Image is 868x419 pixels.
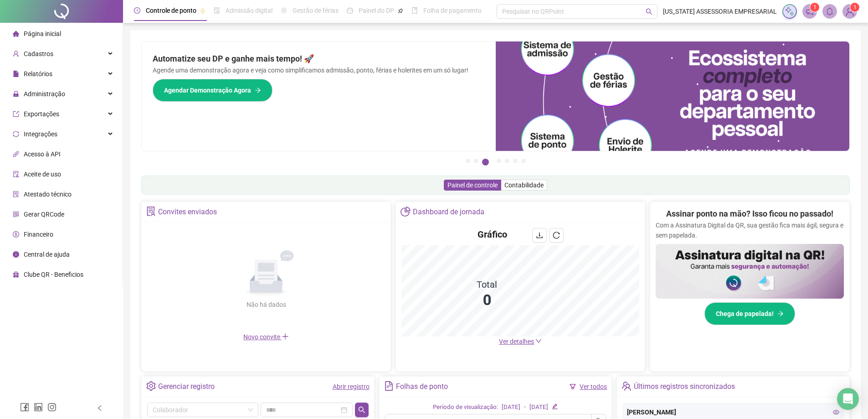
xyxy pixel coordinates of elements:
[853,4,857,10] span: 1
[785,6,795,16] img: sparkle-icon.fc2bf0ac1784a2077858766a79e2daf3.svg
[513,159,518,163] button: 6
[146,7,196,14] span: Controle de ponto
[13,111,19,117] span: export
[34,403,43,412] span: linkedin
[521,159,526,163] button: 7
[13,191,19,197] span: solution
[226,7,272,14] span: Admissão digital
[255,87,261,93] span: arrow-right
[358,406,365,414] span: search
[398,8,403,14] span: pushpin
[716,309,774,319] span: Chega de papelada!
[384,381,394,391] span: file-text
[13,271,19,278] span: gift
[447,181,498,189] span: Painel de controle
[666,207,833,220] h2: Assinar ponto na mão? Isso ficou no passado!
[504,181,544,189] span: Contabilidade
[24,171,61,178] span: Aceite de uso
[24,30,61,37] span: Página inicial
[200,8,205,14] span: pushpin
[502,403,520,412] div: [DATE]
[24,110,59,118] span: Exportações
[580,383,607,390] a: Ver todos
[496,41,850,151] img: banner%2Fd57e337e-a0d3-4837-9615-f134fc33a8e6.png
[24,150,61,158] span: Acesso à API
[413,204,484,220] div: Dashboard de jornada
[13,31,19,37] span: home
[13,51,19,57] span: user-add
[153,52,485,65] h2: Automatize seu DP e ganhe mais tempo! 🚀
[24,130,57,138] span: Integrações
[656,244,844,299] img: banner%2F02c71560-61a6-44d4-94b9-c8ab97240462.png
[146,207,156,216] span: solution
[13,151,19,157] span: api
[621,381,631,391] span: team
[810,3,819,12] sup: 1
[535,338,542,344] span: down
[777,310,784,317] span: arrow-right
[634,379,735,394] div: Últimos registros sincronizados
[24,231,53,238] span: Financeiro
[47,403,56,412] span: instagram
[396,379,448,394] div: Folhas de ponto
[704,302,795,325] button: Chega de papelada!
[813,4,817,10] span: 1
[13,171,19,177] span: audit
[663,6,777,16] span: [US_STATE] ASSESSORIA EMPRESARIAL
[24,211,64,218] span: Gerar QRCode
[153,65,485,75] p: Agende uma demonstração agora e veja como simplificamos admissão, ponto, férias e holerites em um...
[627,407,839,417] div: [PERSON_NAME]
[24,251,70,258] span: Central de ajuda
[553,232,560,239] span: reload
[293,7,339,14] span: Gestão de férias
[243,333,289,341] span: Novo convite
[13,91,19,97] span: lock
[24,271,83,278] span: Clube QR - Beneficios
[158,204,217,220] div: Convites enviados
[843,5,857,18] img: 89980
[214,7,220,14] span: file-done
[20,403,29,412] span: facebook
[281,7,287,14] span: sun
[13,211,19,217] span: qrcode
[24,50,53,57] span: Cadastros
[24,191,72,198] span: Atestado técnico
[536,232,543,239] span: download
[158,379,215,394] div: Gerenciar registro
[24,70,52,78] span: Relatórios
[837,388,859,410] div: Open Intercom Messenger
[646,8,652,15] span: search
[13,131,19,137] span: sync
[505,159,509,163] button: 5
[164,85,251,95] span: Agendar Demonstração Agora
[482,159,489,166] button: 3
[466,159,470,163] button: 1
[570,383,576,390] span: filter
[497,159,501,163] button: 4
[146,381,156,391] span: setting
[97,405,103,411] span: left
[529,403,548,412] div: [DATE]
[656,220,844,240] p: Com a Assinatura Digital da QR, sua gestão fica mais ágil, segura e sem papelada.
[850,3,859,12] sup: Atualize o seu contato no menu Meus Dados
[153,79,272,102] button: Agendar Demonstração Agora
[411,7,418,14] span: book
[13,251,19,258] span: info-circle
[474,159,478,163] button: 2
[282,333,289,340] span: plus
[833,409,839,415] span: eye
[13,71,19,77] span: file
[359,7,394,14] span: Painel do DP
[333,383,370,390] a: Abrir registro
[478,228,507,241] h4: Gráfico
[423,7,482,14] span: Folha de pagamento
[826,7,834,16] span: bell
[433,403,498,412] div: Período de visualização:
[24,90,65,98] span: Administração
[524,403,526,412] div: -
[806,7,814,16] span: notification
[134,7,140,14] span: clock-circle
[401,207,410,216] span: pie-chart
[347,7,353,14] span: dashboard
[552,403,558,409] span: edit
